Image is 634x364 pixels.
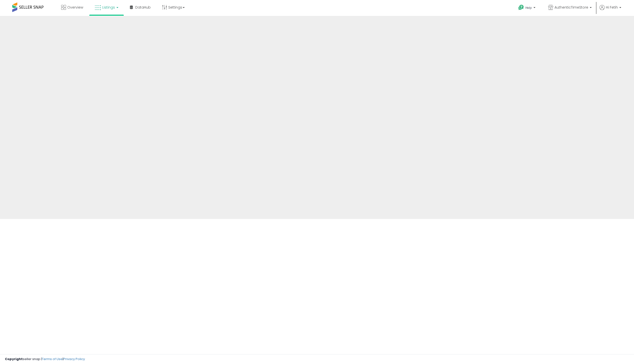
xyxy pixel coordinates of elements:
[606,5,618,10] span: Hi Fetih
[518,4,524,11] i: Get Help
[514,1,540,16] a: Help
[555,5,588,10] span: AuthenticTimeStore
[525,6,532,10] span: Help
[135,5,151,10] span: DataHub
[102,5,115,10] span: Listings
[600,5,621,16] a: Hi Fetih
[67,5,83,10] span: Overview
